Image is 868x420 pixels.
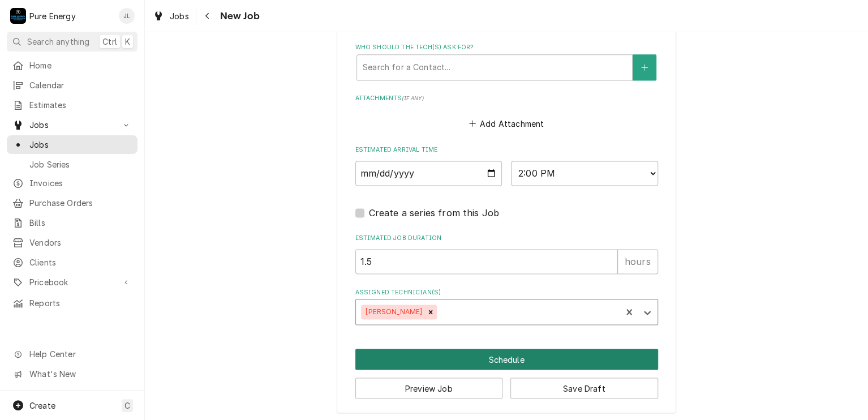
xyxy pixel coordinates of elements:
span: Bills [29,217,132,229]
a: Go to What's New [7,365,137,383]
div: Button Group Row [355,370,658,398]
button: Preview Job [355,378,503,398]
span: Purchase Orders [29,197,132,209]
span: Clients [29,256,132,268]
span: Create [29,401,55,410]
a: Home [7,56,137,75]
span: New Job [217,8,260,24]
button: Navigate back [199,7,217,25]
div: Button Group [355,349,658,398]
span: Help Center [29,348,131,360]
div: Remove James Linnenkamp [424,305,437,319]
a: Go to Help Center [7,345,137,363]
button: Save Draft [510,378,658,398]
label: Create a series from this Job [369,206,500,220]
span: K [125,36,130,48]
a: Jobs [7,135,137,154]
a: Invoices [7,174,137,192]
a: Reports [7,294,137,312]
div: Pure Energy's Avatar [10,8,26,24]
span: Jobs [29,119,115,131]
span: Invoices [29,177,132,189]
a: Estimates [7,96,137,114]
span: What's New [29,368,131,380]
a: Clients [7,253,137,272]
div: JL [119,8,135,24]
button: Schedule [355,349,658,370]
button: Create New Contact [633,54,656,80]
span: Vendors [29,237,132,248]
div: Who should the tech(s) ask for? [355,43,658,80]
div: Assigned Technician(s) [355,288,658,325]
div: Pure Energy [29,10,76,22]
span: Pricebook [29,276,115,288]
div: hours [617,249,658,274]
a: Purchase Orders [7,194,137,212]
span: Reports [29,297,132,309]
button: Search anythingCtrlK [7,32,137,52]
div: Estimated Arrival Time [355,145,658,186]
span: Job Series [29,158,132,170]
div: Estimated Job Duration [355,234,658,274]
svg: Create New Contact [641,63,648,71]
div: P [10,8,26,24]
span: Jobs [29,139,132,151]
div: James Linnenkamp's Avatar [119,8,135,24]
label: Estimated Arrival Time [355,145,658,155]
span: Ctrl [102,36,117,48]
div: Button Group Row [355,349,658,370]
span: Calendar [29,79,132,91]
label: Estimated Job Duration [355,234,658,243]
label: Assigned Technician(s) [355,288,658,297]
a: Go to Jobs [7,115,137,134]
input: Date [355,161,502,186]
button: Add Attachment [467,115,546,131]
a: Go to Pricebook [7,273,137,292]
span: Estimates [29,99,132,111]
div: [PERSON_NAME] [361,305,424,319]
a: Bills [7,213,137,232]
span: Jobs [170,10,189,22]
a: Vendors [7,233,137,252]
a: Calendar [7,76,137,95]
label: Who should the tech(s) ask for? [355,43,658,52]
a: Job Series [7,155,137,174]
span: C [124,400,130,412]
span: Search anything [27,36,89,48]
select: Time Select [511,161,658,186]
a: Jobs [148,7,194,25]
div: Attachments [355,94,658,131]
label: Attachments [355,94,658,103]
span: ( if any ) [402,95,423,101]
span: Home [29,59,132,71]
